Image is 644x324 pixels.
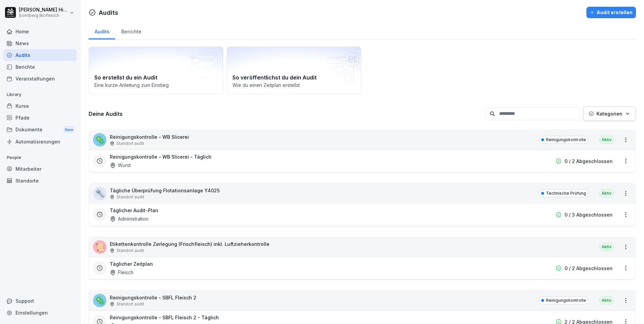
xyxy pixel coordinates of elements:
div: Dokumente [3,124,77,136]
div: Aktiv [599,296,614,304]
a: Berichte [115,22,147,39]
p: Kategorien [597,110,622,117]
p: 0 / 2 Abgeschlossen [565,265,613,272]
h3: Reinigungskontrolle - SBFL Fleisch 2 - Täglich [110,314,219,321]
h2: So erstellst du ein Audit [94,73,218,82]
div: Aktiv [599,189,614,197]
a: Home [3,26,77,37]
p: Reinigungskontrolle - WB Slicerei [110,133,189,140]
a: Standorte [3,175,77,187]
div: Aktiv [599,243,614,251]
div: 📜 [93,240,106,254]
p: Tägliche Überprüfung Flotationsanlage Y4025 [110,187,220,194]
a: Mitarbeiter [3,163,77,175]
p: Wie du einen Zeitplan erstellst [232,82,356,89]
h1: Audits [99,8,118,17]
p: Reinigungskontrolle [546,297,586,303]
p: Technische Prüfung [546,190,586,196]
h2: So veröffentlichst du dein Audit [232,73,356,82]
a: Pfade [3,112,77,124]
a: News [3,37,77,49]
a: So erstellst du ein AuditEine kurze Anleitung zum Einstieg [89,46,223,94]
div: Audit erstellen [590,9,633,16]
button: Kategorien [583,106,636,121]
div: Wurst [110,162,131,169]
div: New [63,126,75,134]
a: Einstellungen [3,307,77,319]
p: 0 / 2 Abgeschlossen [565,158,613,165]
a: Veranstaltungen [3,73,77,85]
div: Administration [110,215,149,222]
div: Aktiv [599,136,614,144]
p: Standort audit [117,301,144,307]
p: Standort audit [117,248,144,254]
h3: Täglicher Audit-Plan [110,207,158,214]
div: 🔧 [93,187,106,200]
p: Library [3,89,77,100]
h3: Täglicher Zeitplan [110,260,153,267]
p: Eine kurze Anleitung zum Einstieg [94,82,218,89]
a: Audits [3,49,77,61]
a: DokumenteNew [3,124,77,136]
a: Berichte [3,61,77,73]
h3: Reinigungskontrolle - WB Slicerei - Täglich [110,153,212,160]
p: Sonnberg Biofleisch [19,13,68,18]
a: Automatisierungen [3,136,77,148]
p: Standort audit [117,194,144,200]
p: People [3,152,77,163]
p: Reinigungskontrolle [546,137,586,143]
a: Kurse [3,100,77,112]
a: So veröffentlichst du dein AuditWie du einen Zeitplan erstellst [227,46,361,94]
div: 🦠 [93,294,106,307]
p: Reinigungskontrolle - SBFL Fleisch 2 [110,294,196,301]
button: Audit erstellen [586,7,636,18]
div: Support [3,295,77,307]
p: Etikettenkontrolle Zerlegung (Frischfleisch) inkl. Luftzieherkontrolle [110,240,269,248]
p: [PERSON_NAME] Hinterreither [19,7,68,13]
p: Standort audit [117,140,144,147]
a: Audits [89,22,115,39]
p: 0 / 3 Abgeschlossen [565,211,613,218]
div: Fleisch [110,269,133,276]
div: 🦠 [93,133,106,147]
h3: Deine Audits [89,110,482,118]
